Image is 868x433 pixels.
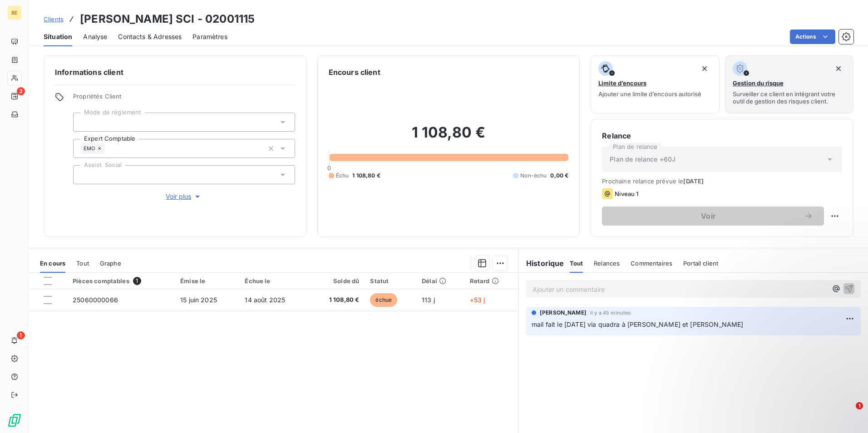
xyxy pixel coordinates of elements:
button: Limite d’encoursAjouter une limite d’encours autorisé [591,55,719,113]
span: Contacts & Adresses [118,32,182,41]
div: Délai [422,277,459,285]
span: Portail client [683,260,718,267]
h6: Relance [602,130,842,141]
input: Ajouter une valeur [105,144,112,153]
span: Niveau 1 [615,190,638,197]
div: Statut [370,277,411,285]
span: Situation [44,32,72,41]
span: Tout [76,260,89,267]
span: 1 [133,277,141,285]
span: 3 [17,87,25,95]
span: EMO [84,146,95,151]
span: Voir [613,212,804,220]
span: il y a 45 minutes [590,310,631,315]
span: échue [370,293,397,307]
h6: Informations client [55,67,295,78]
h6: Historique [519,258,564,269]
button: Voir plus [73,192,295,202]
span: Relances [594,260,620,267]
span: Commentaires [631,260,672,267]
div: Émise le [180,277,234,285]
span: Ajouter une limite d’encours autorisé [598,90,701,98]
span: [PERSON_NAME] [540,309,587,317]
span: En cours [40,260,65,267]
h6: Encours client [329,67,380,78]
span: 1 [17,331,25,340]
input: Ajouter une valeur [81,118,88,126]
span: [DATE] [683,177,704,185]
button: Voir [602,207,824,226]
h3: [PERSON_NAME] SCI - 02001115 [80,11,255,27]
span: Voir plus [166,192,202,201]
span: 1 108,80 € [315,295,360,305]
iframe: Intercom live chat [837,402,859,424]
span: Plan de relance +60J [610,155,676,164]
button: Actions [790,30,835,44]
div: Échue le [245,277,303,285]
span: Prochaine relance prévue le [602,177,842,185]
span: 0 [327,164,331,172]
input: Ajouter une valeur [81,171,88,179]
span: +53 j [470,296,485,304]
span: 14 août 2025 [245,296,285,304]
div: BE [7,5,22,20]
span: Limite d’encours [598,79,646,87]
span: 15 juin 2025 [180,296,217,304]
iframe: Intercom notifications message [686,345,868,408]
span: Gestion du risque [733,79,784,87]
span: 1 108,80 € [352,172,380,180]
span: Graphe [100,260,121,267]
span: Surveiller ce client en intégrant votre outil de gestion des risques client. [733,90,846,105]
span: Échu [336,172,349,180]
a: Clients [44,15,64,24]
div: Solde dû [315,277,360,285]
span: Paramètres [192,32,227,41]
span: Non-échu [520,172,547,180]
span: mail fait le [DATE] via quadra à [PERSON_NAME] et [PERSON_NAME] [532,320,743,328]
span: Analyse [83,32,107,41]
span: 1 [856,402,863,409]
div: Pièces comptables [73,277,169,285]
img: Logo LeanPay [7,413,22,428]
h2: 1 108,80 € [329,123,569,151]
span: Tout [570,260,583,267]
span: Propriétés Client [73,93,295,105]
span: 113 j [422,296,435,304]
button: Gestion du risqueSurveiller ce client en intégrant votre outil de gestion des risques client. [725,55,853,113]
span: 0,00 € [550,172,568,180]
div: Retard [470,277,513,285]
span: Clients [44,15,64,23]
span: 25060000066 [73,296,118,304]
